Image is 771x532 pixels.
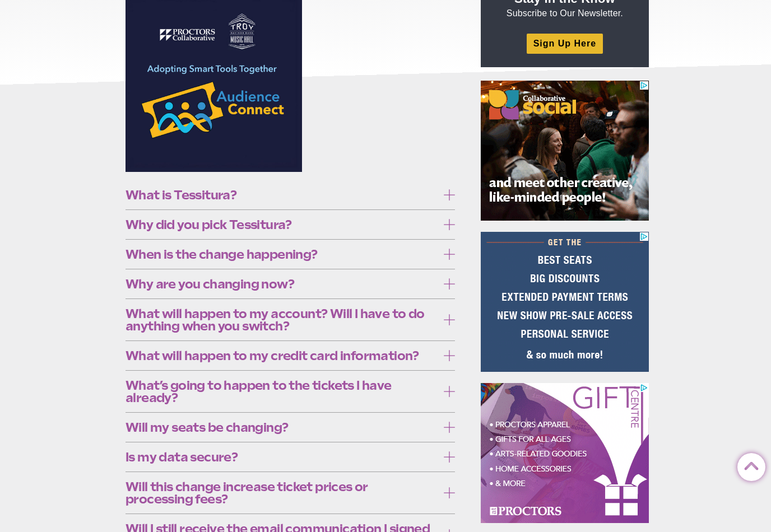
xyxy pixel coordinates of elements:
[481,81,649,221] iframe: Advertisement
[126,380,438,404] span: What’s going to happen to the tickets I have already?
[126,278,438,291] span: Why are you changing now?
[126,422,438,434] span: Will my seats be changing?
[481,232,649,372] iframe: Advertisement
[527,34,603,54] a: Sign Up Here
[126,350,438,362] span: What will happen to my credit card information?
[126,451,438,464] span: Is my data secure?
[126,481,438,506] span: Will this change increase ticket prices or processing fees?
[126,219,438,231] span: Why did you pick Tessitura?
[126,189,438,202] span: What is Tessitura?
[126,249,438,261] span: When is the change happening?
[126,308,438,333] span: What will happen to my account? Will I have to do anything when you switch?
[737,454,760,476] a: Back to Top
[481,384,649,524] iframe: Advertisement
